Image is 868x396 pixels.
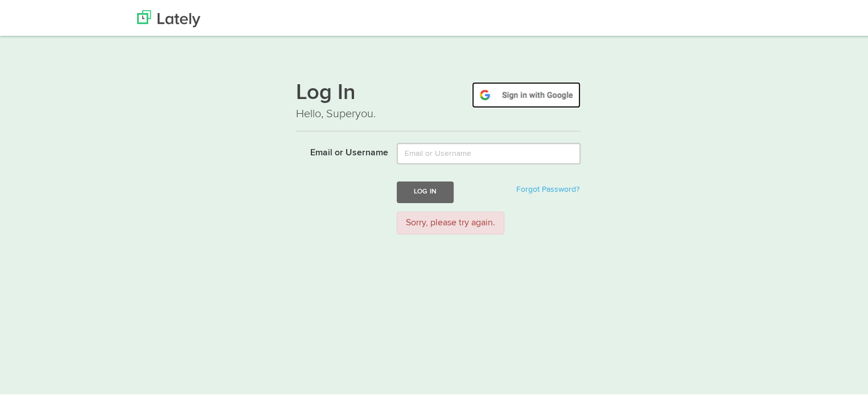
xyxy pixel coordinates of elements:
label: Email or Username [287,141,388,158]
img: google-signin.png [472,80,581,106]
div: Sorry, please try again. [397,210,504,233]
button: Log In [397,180,454,201]
img: Lately [137,9,200,26]
a: Forgot Password? [516,184,579,192]
p: Hello, Superyou. [296,104,581,121]
input: Email or Username [397,141,581,163]
h1: Log In [296,80,581,104]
